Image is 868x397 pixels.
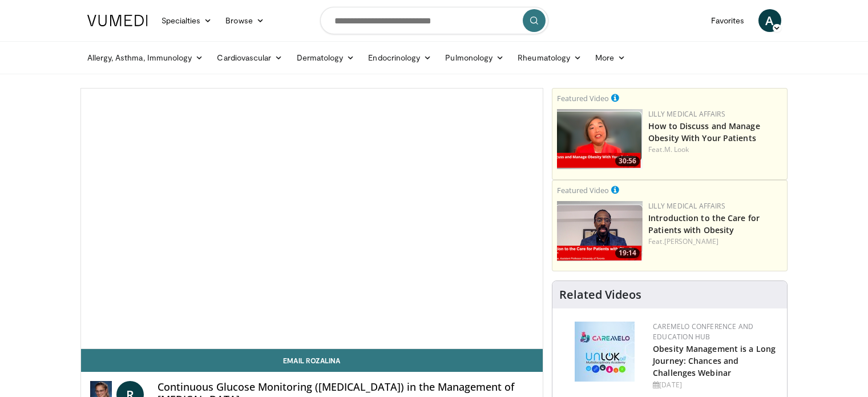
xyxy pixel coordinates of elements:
span: 19:14 [615,248,640,258]
a: 30:56 [557,109,643,169]
video-js: Video Player [81,89,543,349]
a: More [588,46,632,69]
a: Lilly Medical Affairs [648,109,725,119]
div: [DATE] [653,380,778,390]
img: VuMedi Logo [87,15,148,26]
a: Allergy, Asthma, Immunology [80,46,211,69]
a: [PERSON_NAME] [664,236,718,246]
a: Email Rozalina [81,349,543,372]
a: Introduction to the Care for Patients with Obesity [648,212,760,235]
img: c98a6a29-1ea0-4bd5-8cf5-4d1e188984a7.png.150x105_q85_crop-smart_upscale.png [557,109,643,169]
div: Feat. [648,236,782,247]
a: How to Discuss and Manage Obesity With Your Patients [648,121,760,143]
a: Dermatology [290,46,362,69]
a: Pulmonology [438,46,511,69]
img: 45df64a9-a6de-482c-8a90-ada250f7980c.png.150x105_q85_autocrop_double_scale_upscale_version-0.2.jpg [575,322,635,382]
a: Endocrinology [361,46,438,69]
a: 19:14 [557,201,643,261]
a: Specialties [155,9,219,32]
small: Featured Video [557,185,609,195]
img: acc2e291-ced4-4dd5-b17b-d06994da28f3.png.150x105_q85_crop-smart_upscale.png [557,201,643,261]
a: M. Look [664,145,689,154]
div: Feat. [648,145,782,155]
input: Search topics, interventions [320,7,548,34]
h4: Related Videos [559,288,641,302]
a: A [758,9,781,32]
a: Rheumatology [511,46,588,69]
a: Lilly Medical Affairs [648,201,725,211]
small: Featured Video [557,93,609,103]
span: 30:56 [615,156,640,166]
a: Obesity Management is a Long Journey: Chances and Challenges Webinar [653,343,776,378]
a: CaReMeLO Conference and Education Hub [653,322,753,342]
a: Cardiovascular [210,46,289,69]
a: Favorites [704,9,752,32]
a: Browse [219,9,271,32]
